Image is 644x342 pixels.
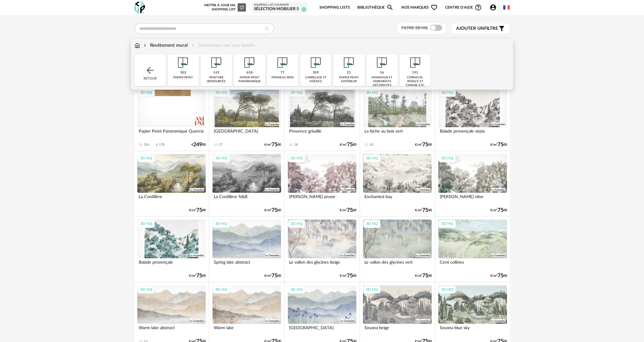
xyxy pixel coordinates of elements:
span: 75 [272,143,277,147]
div: 3D HQ [213,220,230,228]
div: Provence grisaille [288,127,356,139]
span: Filter icon [498,25,505,32]
span: Help Circle Outline icon [475,4,482,11]
span: 75 [422,208,428,212]
div: 3D HQ [288,89,305,97]
a: 3D HQ Provence grisaille 18 €/m²7500 [285,86,359,150]
div: [GEOGRAPHIC_DATA] [212,127,281,139]
a: 3D HQ Enchanted bay €/m²7500 [360,151,434,216]
div: 3D HQ [439,220,456,228]
div: 3D HQ [288,154,305,162]
div: peinture biosourcée [202,76,230,83]
div: €/m² 00 [415,143,432,147]
div: 3D HQ [363,154,381,162]
div: 3D HQ [213,89,230,97]
span: filtre [456,26,498,32]
span: Account Circle icon [489,4,499,11]
img: Papier%20peint.png [241,55,258,71]
div: €/m² 00 [264,208,281,212]
div: €/m² 00 [340,274,356,278]
span: Nos marques [401,1,438,15]
span: Filtre 3D HQ [401,26,428,30]
img: Papier%20peint.png [275,55,291,71]
div: Warm lake abstract [137,324,206,336]
div: €/m² 00 [264,274,281,278]
div: corniche, rosace et cimaise etc. [401,76,429,87]
div: 3D HQ [439,89,456,97]
div: La biche au bois vert [363,127,431,139]
div: 143 [213,71,219,75]
img: OXP [135,1,145,14]
div: 658 [247,71,253,75]
div: Shopping List courante [254,3,305,7]
img: Papier%20peint.png [407,55,423,71]
div: La Cordillère [137,193,206,205]
span: Refresh icon [239,6,244,9]
div: 3D HQ [213,154,230,162]
a: 3D HQ Cent collines €/m²7500 [436,217,509,281]
a: 3D HQ Papier Peint Panoramique Quercia 314 Download icon 178 €24900 [135,86,208,150]
div: papier peint extérieur [335,76,363,83]
div: papier-peint panoramique [236,76,263,83]
div: Enchanted bay [363,193,431,205]
div: 3D HQ [363,89,381,97]
div: €/m² 00 [264,143,281,147]
div: 302 [180,71,186,75]
div: €/m² 00 [415,274,432,278]
a: 3D HQ Spring lake abstract €/m²7500 [210,217,283,281]
div: 3D HQ [138,286,155,293]
a: 3D HQ La Cordillère €/m²7500 [135,151,208,216]
div: 3D HQ [439,286,456,293]
div: 3D HQ [138,89,155,97]
img: Papier%20peint.png [175,55,191,71]
div: papier peint [173,76,193,80]
a: 3D HQ [GEOGRAPHIC_DATA] 17 €/m²7500 [210,86,283,150]
span: 75 [498,274,503,278]
div: Le vallon des glycines vert [363,258,431,270]
div: € 00 [191,143,206,147]
div: 191 [412,71,418,75]
span: 75 [498,143,503,147]
div: €/m² 00 [490,208,507,212]
div: 77 [280,71,285,75]
div: €/m² 00 [490,143,507,147]
div: €/m² 00 [490,274,507,278]
div: €/m² 00 [340,143,356,147]
span: Account Circle icon [489,4,497,11]
span: 75 [498,208,503,212]
div: Cent collines [438,258,507,270]
div: 3D HQ [363,220,381,228]
span: 75 [347,143,353,147]
a: 3D HQ Le vallon des glycines beige €/m²7500 [285,217,359,281]
img: Papier%20peint.png [208,55,224,71]
div: €/m² 00 [189,208,206,212]
img: svg+xml;base64,PHN2ZyB3aWR0aD0iMTYiIGhlaWdodD0iMTciIHZpZXdCb3g9IjAgMCAxNiAxNyIgZmlsbD0ibm9uZSIgeG... [135,42,140,49]
div: 3D HQ [138,154,155,162]
div: 3D HQ [138,220,155,228]
span: 75 [347,208,353,212]
span: 75 [196,274,202,278]
span: 75 [196,208,202,212]
div: Balade provençale sépia [438,127,507,139]
img: svg+xml;base64,PHN2ZyB3aWR0aD0iMjQiIGhlaWdodD0iMjQiIHZpZXdCb3g9IjAgMCAyNCAyNCIgZmlsbD0ibm9uZSIgeG... [145,65,155,76]
div: Revêtement mural [143,42,188,49]
a: 3D HQ Balade provençale sépia €/m²7500 [436,86,509,150]
span: 75 [422,143,428,147]
div: Mettre à jour ma Shopping List [203,3,246,12]
div: Sovana blue sky [438,324,507,336]
a: 3D HQ Le vallon des glycines vert €/m²7500 [360,217,434,281]
a: 3D HQ [PERSON_NAME] prune €/m²7500 [285,151,359,216]
a: 3D HQ Balade provençale €/m²7500 [135,217,208,281]
div: 21 [347,71,351,75]
div: 3D HQ [439,154,456,162]
div: Papier Peint Panoramique Quercia [137,127,206,139]
span: Ajouter un [456,26,484,31]
div: €/m² 00 [415,208,432,212]
div: carrelage et faïence [302,76,330,83]
div: 3D HQ [288,286,305,293]
a: 3D HQ [PERSON_NAME] olive €/m²7500 [436,151,509,216]
div: Warm lake [212,324,281,336]
span: 75 [272,208,277,212]
div: 314 [144,143,149,147]
div: [PERSON_NAME] olive [438,193,507,205]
